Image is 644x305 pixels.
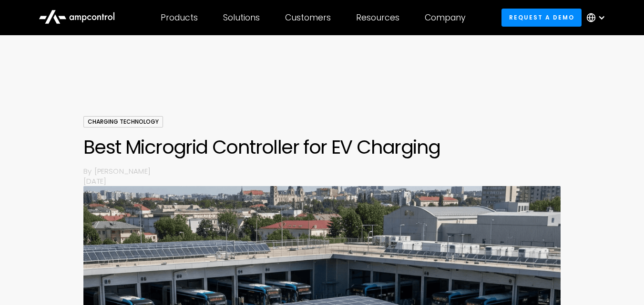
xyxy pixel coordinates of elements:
div: Products [161,12,198,23]
div: Solutions [223,12,260,23]
p: By [83,166,94,176]
div: Charging Technology [83,116,163,128]
div: Company [425,12,466,23]
h1: Best Microgrid Controller for EV Charging [83,136,561,158]
p: [PERSON_NAME] [94,166,561,176]
div: Resources [356,12,399,23]
p: [DATE] [83,176,561,186]
div: Customers [285,12,331,23]
a: Request a demo [501,9,582,26]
